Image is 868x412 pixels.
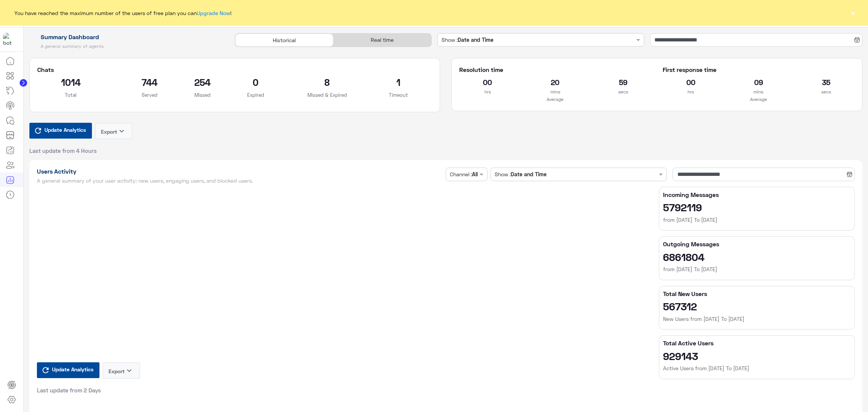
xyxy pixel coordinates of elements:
h2: 6861804 [663,251,851,263]
p: Expired [222,91,289,99]
h2: 59 [595,76,651,88]
h5: Outgoing Messages [663,240,851,248]
h6: from [DATE] To [DATE] [663,266,851,273]
h2: 929143 [663,350,851,362]
img: 1403182699927242 [3,33,17,46]
span: Update Analytics [43,125,88,135]
h2: 0 [222,76,289,88]
h1: Users Activity [37,168,443,175]
span: Update Analytics [50,364,95,374]
p: Average [663,96,854,103]
h2: 00 [663,76,719,88]
h5: Incoming Messages [663,191,851,198]
h5: Total New Users [663,290,851,298]
span: You have reached the maximum number of the users of free plan you can ! [14,9,231,17]
p: mins [527,88,584,96]
h5: Total Active Users [663,339,851,347]
h2: 8 [301,76,353,88]
h2: 20 [527,76,584,88]
h2: 1014 [37,76,105,88]
h6: Active Users from [DATE] To [DATE] [663,365,851,372]
h2: 5792119 [663,201,851,213]
h5: A general summary of your user activity: new users, engaging users, and blocked users. [37,178,443,184]
button: × [849,9,857,17]
i: keyboard_arrow_down [125,366,134,375]
p: secs [595,88,651,96]
p: hrs [459,88,516,96]
p: secs [798,88,854,96]
p: mins [730,88,787,96]
p: Average [459,96,651,103]
button: Update Analytics [37,362,99,378]
p: Missed [194,91,211,99]
h2: 1 [365,76,432,88]
h5: Resolution time [459,66,651,73]
h2: 567312 [663,300,851,312]
div: Real time [333,34,431,47]
h5: First response time [663,66,854,73]
div: Historical [235,34,333,47]
span: Last update from 4 Hours [29,147,97,154]
a: Upgrade Now [197,10,230,16]
h5: A general summary of agents [29,43,226,49]
button: Exportkeyboard_arrow_down [95,123,133,139]
p: Total [37,91,105,99]
button: Update Analytics [29,123,92,139]
h6: from [DATE] To [DATE] [663,216,851,224]
h6: New Users from [DATE] To [DATE] [663,315,851,323]
i: keyboard_arrow_down [117,127,126,136]
p: hrs [663,88,719,96]
h2: 35 [798,76,854,88]
h2: 744 [116,76,183,88]
h5: Chats [37,66,432,73]
h1: Summary Dashboard [29,33,226,41]
p: Missed & Expired [301,91,353,99]
h2: 00 [459,76,516,88]
span: Last update from 2 Days [37,386,101,394]
h2: 09 [730,76,787,88]
button: Exportkeyboard_arrow_down [102,362,140,379]
p: Served [116,91,183,99]
p: Timeout [365,91,432,99]
h2: 254 [194,76,211,88]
